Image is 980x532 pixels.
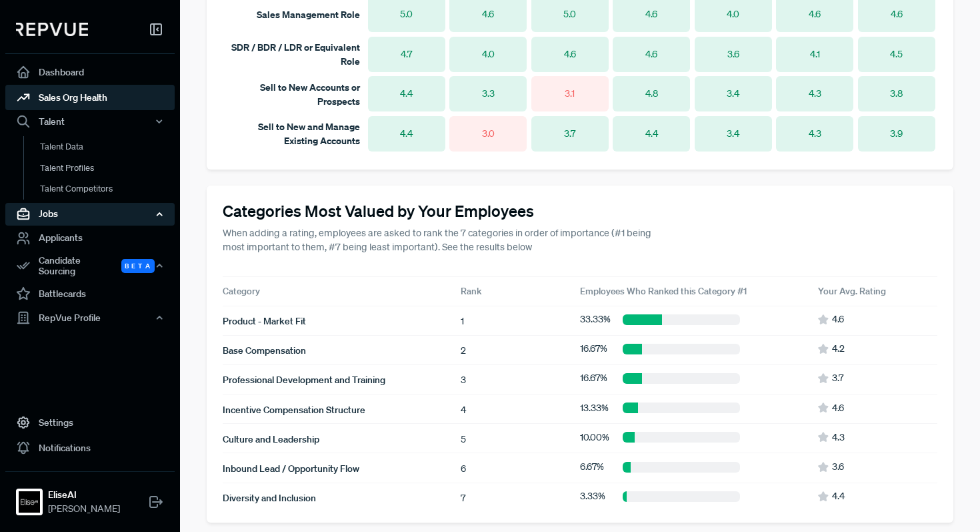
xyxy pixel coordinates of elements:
[809,87,821,101] span: 4.3
[223,344,306,356] span: Base Compensation
[580,371,607,385] span: 16.67 %
[482,87,495,101] span: 3.3
[727,127,739,141] span: 3.4
[223,226,651,255] p: When adding a rating, employees are asked to rank the 7 categories in order of importance (#1 bei...
[5,203,175,226] button: Jobs
[5,306,175,329] button: RepVue Profile
[580,401,609,415] span: 13.33 %
[482,47,495,61] span: 4.0
[223,374,385,386] span: Professional Development and Training
[5,435,175,461] a: Notifications
[121,259,155,273] span: Beta
[645,87,658,101] span: 4.8
[461,315,464,327] span: 1
[832,371,843,385] span: 3.7
[809,127,821,141] span: 4.3
[580,460,604,474] span: 6.67 %
[890,127,903,141] span: 3.9
[5,410,175,435] a: Settings
[832,460,844,474] span: 3.6
[258,120,360,147] span: Sell to New and Manage Existing Accounts
[461,285,481,297] span: Rank
[818,285,886,297] span: Your Avg. Rating
[727,7,739,21] span: 4.0
[580,431,609,445] span: 10.00 %
[260,81,360,107] span: Sell to New Accounts or Prospects
[5,226,175,251] a: Applicants
[48,488,120,502] strong: EliseAI
[565,87,575,101] span: 3.1
[461,344,466,356] span: 2
[23,158,193,179] a: Talent Profiles
[461,433,466,445] span: 5
[580,312,611,326] span: 33.33 %
[461,463,466,475] span: 6
[461,492,465,504] span: 7
[580,285,747,297] span: Employees Who Ranked this Category #1
[580,489,605,503] span: 3.33 %
[832,312,844,326] span: 4.6
[564,47,576,61] span: 4.6
[809,7,821,21] span: 4.6
[5,85,175,110] a: Sales Org Health
[223,404,365,416] span: Incentive Compensation Structure
[23,136,193,158] a: Talent Data
[461,404,466,416] span: 4
[223,463,359,475] span: Inbound Lead / Opportunity Flow
[645,7,657,21] span: 4.6
[223,433,319,445] span: Culture and Leadership
[5,471,175,521] a: EliseAIEliseAI[PERSON_NAME]
[400,7,413,21] span: 5.0
[645,127,658,141] span: 4.4
[890,47,903,61] span: 4.5
[832,489,845,503] span: 4.4
[832,401,844,415] span: 4.6
[48,502,120,516] span: [PERSON_NAME]
[891,7,903,21] span: 4.6
[223,315,306,327] span: Product - Market Fit
[257,8,360,21] span: Sales Management Role
[832,342,845,356] span: 4.2
[564,127,575,141] span: 3.7
[563,7,576,21] span: 5.0
[810,47,820,61] span: 4.1
[5,59,175,85] a: Dashboard
[727,47,739,61] span: 3.6
[400,127,413,141] span: 4.4
[231,41,360,67] span: SDR / BDR / LDR or Equivalent Role
[5,110,175,133] button: Talent
[5,251,175,282] button: Candidate Sourcing Beta
[16,23,88,36] img: RepVue
[461,374,466,386] span: 3
[223,202,937,221] h4: Categories Most Valued by Your Employees
[5,251,175,282] div: Candidate Sourcing
[832,431,845,445] span: 4.3
[400,87,413,101] span: 4.4
[482,7,494,21] span: 4.6
[482,127,495,141] span: 3.0
[223,285,260,297] span: Category
[645,47,657,61] span: 4.6
[19,491,40,513] img: EliseAI
[23,178,193,200] a: Talent Competitors
[890,87,903,101] span: 3.8
[580,342,607,356] span: 16.67 %
[401,47,412,61] span: 4.7
[223,492,316,504] span: Diversity and Inclusion
[727,87,739,101] span: 3.4
[5,281,175,306] a: Battlecards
